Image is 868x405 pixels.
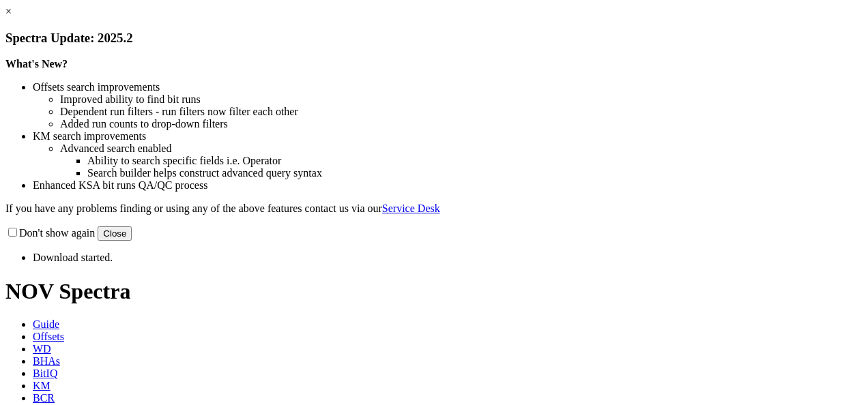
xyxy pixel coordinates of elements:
[33,367,57,379] span: BitIQ
[5,227,95,239] label: Don't show again
[33,380,50,391] span: KM
[5,58,68,70] strong: What's New?
[87,167,863,179] li: Search builder helps construct advanced query syntax
[33,392,55,404] span: BCR
[87,155,863,167] li: Ability to search specific fields i.e. Operator
[33,343,51,355] span: WD
[33,318,59,330] span: Guide
[60,93,863,106] li: Improved ability to find bit runs
[60,106,863,118] li: Dependent run filters - run filters now filter each other
[382,202,440,214] a: Service Desk
[33,252,113,263] span: Download started.
[5,5,12,17] a: ×
[33,355,60,367] span: BHAs
[33,130,863,142] li: KM search improvements
[60,118,863,130] li: Added run counts to drop-down filters
[5,31,863,46] h3: Spectra Update: 2025.2
[8,228,17,237] input: Don't show again
[5,202,863,215] p: If you have any problems finding or using any of the above features contact us via our
[33,81,863,93] li: Offsets search improvements
[98,226,132,241] button: Close
[60,142,863,155] li: Advanced search enabled
[33,179,863,192] li: Enhanced KSA bit runs QA/QC process
[5,279,863,304] h1: NOV Spectra
[33,331,64,342] span: Offsets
